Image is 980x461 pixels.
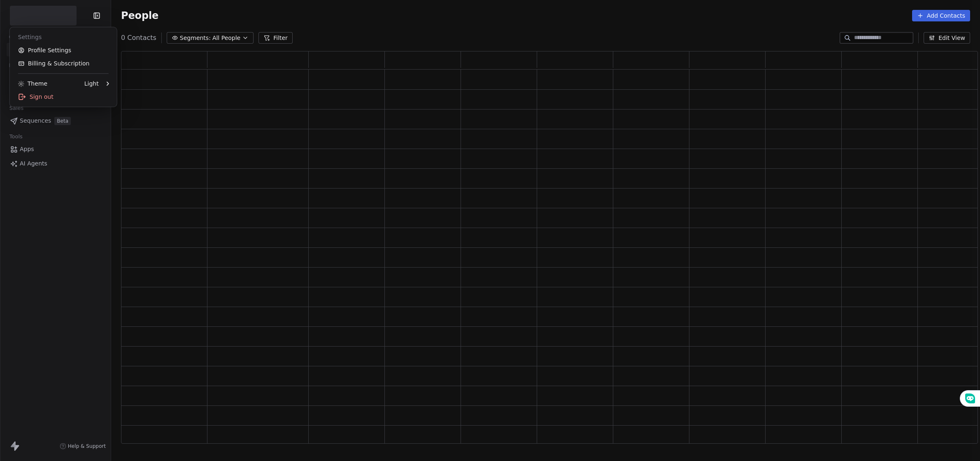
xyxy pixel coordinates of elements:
[13,90,114,103] div: Sign out
[13,30,114,44] div: Settings
[18,79,47,88] div: Theme
[84,79,99,88] div: Light
[13,44,114,57] a: Profile Settings
[13,57,114,70] a: Billing & Subscription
